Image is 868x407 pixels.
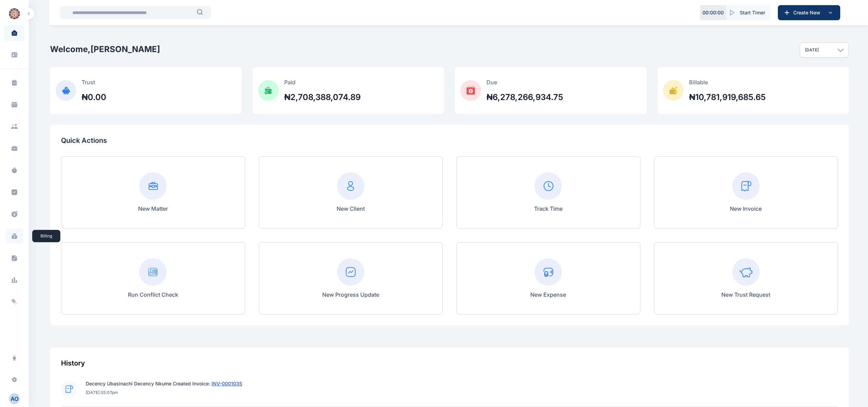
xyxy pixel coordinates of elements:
p: 00 : 00 : 00 [702,9,724,16]
p: New Progress Update [322,291,379,299]
p: New Trust Request [721,291,770,299]
a: INV-0001035 [210,381,242,386]
h2: ₦0.00 [82,92,106,103]
p: New Client [337,205,365,213]
h2: Welcome, [PERSON_NAME] [50,44,160,55]
p: Trust [82,78,106,86]
div: History [61,358,838,368]
p: Due [486,78,563,86]
h2: ₦2,708,388,074.89 [284,92,361,103]
h2: ₦6,278,266,934.75 [486,92,563,103]
div: A O [9,395,20,403]
span: Start Timer [740,9,765,16]
span: INV-0001035 [212,381,242,386]
button: Start Timer [726,5,771,20]
p: [DATE] [805,47,819,53]
p: Billable [689,78,766,86]
p: Run Conflict Check [128,291,178,299]
button: AO [4,393,25,404]
p: Paid [284,78,361,86]
p: Track Time [534,205,563,213]
button: Create New [778,5,840,20]
h2: ₦10,781,919,685.65 [689,92,766,103]
p: New Matter [138,205,168,213]
p: New Expense [530,291,566,299]
p: Quick Actions [61,136,838,145]
p: Decency Ubasinachi Decency Nkume Created Invoice: [86,380,242,387]
span: Create New [791,9,826,16]
p: [DATE] 05:07pm [86,390,242,395]
button: AO [9,393,20,404]
p: New Invoice [730,205,762,213]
